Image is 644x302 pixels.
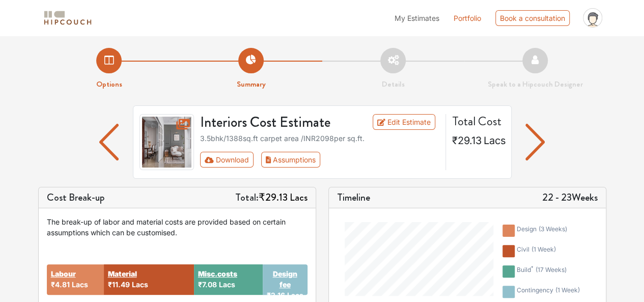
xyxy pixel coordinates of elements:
button: Misc.costs [198,268,237,279]
a: Edit Estimate [373,114,435,130]
div: First group [200,152,328,168]
span: ( 1 week ) [555,286,580,294]
strong: Speak to a Hipcouch Designer [488,78,583,90]
span: Lacs [72,280,88,289]
h5: Total: [235,191,307,204]
button: Design fee [267,268,303,290]
img: arrow left [525,124,545,160]
span: ₹29.13 [452,134,482,147]
img: logo-horizontal.svg [42,9,93,27]
div: build [517,265,567,278]
div: civil [517,245,556,257]
button: Assumptions [261,152,321,168]
strong: Options [96,78,122,90]
h3: Interiors Cost Estimate [194,114,361,131]
img: gallery [139,114,194,170]
span: Lacs [287,291,303,299]
button: Download [200,152,254,168]
strong: Details [382,78,405,90]
span: ( 1 week ) [531,245,556,253]
span: ( 17 weeks ) [536,266,567,273]
button: Material [108,268,137,279]
div: Book a consultation [495,10,570,26]
h4: Total Cost [452,114,503,129]
h5: Timeline [337,191,370,204]
span: ₹4.81 [51,280,70,289]
span: ₹2.16 [267,291,285,299]
button: Labour [51,268,76,279]
span: Lacs [219,280,235,289]
span: Lacs [132,280,148,289]
span: ₹7.08 [198,280,217,289]
img: arrow left [99,124,119,160]
div: design [517,225,567,237]
span: ₹11.49 [108,280,130,289]
span: ₹29.13 [259,190,288,205]
span: My Estimates [395,14,439,22]
div: contingency [517,286,580,298]
div: The break-up of labor and material costs are provided based on certain assumptions which can be c... [47,216,307,238]
a: Portfolio [454,13,481,23]
div: 3.5bhk / 1388 sq.ft carpet area /INR 2098 per sq.ft. [200,133,439,144]
h5: 22 - 23 Weeks [542,191,598,204]
span: Lacs [290,190,307,205]
span: Lacs [484,134,506,147]
span: logo-horizontal.svg [42,7,93,30]
strong: Summary [237,78,266,90]
span: ( 3 weeks ) [539,225,567,233]
h5: Cost Break-up [47,191,105,204]
div: Toolbar with button groups [200,152,439,168]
